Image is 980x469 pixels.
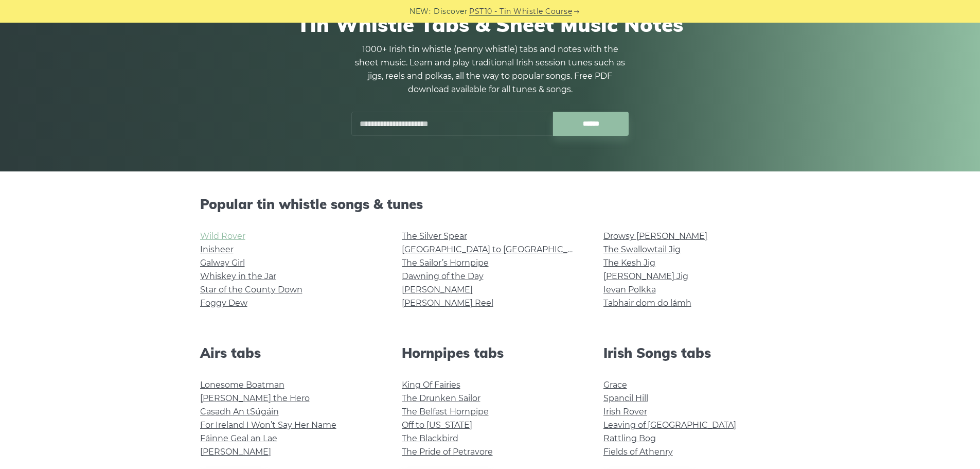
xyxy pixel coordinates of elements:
[402,258,489,268] a: The Sailor’s Hornpipe
[603,393,648,403] a: Spancil Hill
[603,258,655,268] a: The Kesh Jig
[603,245,681,254] a: The Swallowtail Jig
[402,271,484,281] a: Dawning of the Day
[603,407,647,416] a: Irish Rover
[603,298,691,308] a: Tabhair dom do lámh
[402,433,458,443] a: The Blackbird
[402,285,473,294] a: [PERSON_NAME]
[200,271,276,281] a: Whiskey in the Jar
[603,447,673,457] a: Fields of Athenry
[402,393,480,403] a: The Drunken Sailor
[200,447,271,457] a: [PERSON_NAME]
[409,6,431,18] span: NEW:
[351,43,629,96] p: 1000+ Irish tin whistle (penny whistle) tabs and notes with the sheet music. Learn and play tradi...
[603,433,656,443] a: Rattling Bog
[603,380,627,390] a: Grace
[200,245,234,254] a: Inisheer
[402,447,493,457] a: The Pride of Petravore
[200,380,284,390] a: Lonesome Boatman
[200,393,310,403] a: [PERSON_NAME] the Hero
[200,12,780,37] h1: Tin Whistle Tabs & Sheet Music Notes
[200,258,245,268] a: Galway Girl
[200,345,377,361] h2: Airs tabs
[603,271,688,281] a: [PERSON_NAME] Jig
[402,407,489,416] a: The Belfast Hornpipe
[200,433,277,443] a: Fáinne Geal an Lae
[434,6,468,18] span: Discover
[200,407,279,416] a: Casadh An tSúgáin
[603,285,656,294] a: Ievan Polkka
[469,6,572,18] a: PST10 - Tin Whistle Course
[402,380,460,390] a: King Of Fairies
[402,298,493,308] a: [PERSON_NAME] Reel
[603,420,736,430] a: Leaving of [GEOGRAPHIC_DATA]
[200,285,302,294] a: Star of the County Down
[200,420,336,430] a: For Ireland I Won’t Say Her Name
[402,231,467,241] a: The Silver Spear
[402,345,579,361] h2: Hornpipes tabs
[200,298,247,308] a: Foggy Dew
[402,245,592,254] a: [GEOGRAPHIC_DATA] to [GEOGRAPHIC_DATA]
[603,231,707,241] a: Drowsy [PERSON_NAME]
[200,196,780,212] h2: Popular tin whistle songs & tunes
[603,345,780,361] h2: Irish Songs tabs
[402,420,472,430] a: Off to [US_STATE]
[200,231,245,241] a: Wild Rover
